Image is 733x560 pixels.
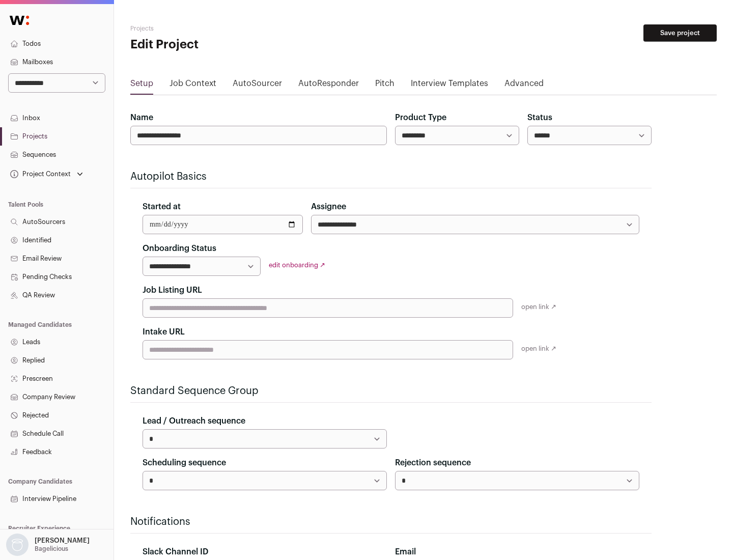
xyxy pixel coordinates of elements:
[130,37,326,53] h1: Edit Project
[233,77,282,94] a: AutoSourcer
[35,545,68,553] p: Bagelicious
[130,111,153,124] label: Name
[504,77,544,94] a: Advanced
[143,457,226,469] label: Scheduling sequence
[269,262,325,268] a: edit onboarding ↗
[143,201,181,213] label: Started at
[130,384,652,398] h2: Standard Sequence Group
[143,546,208,558] label: Slack Channel ID
[143,242,216,255] label: Onboarding Status
[527,111,552,124] label: Status
[4,10,35,31] img: Wellfound
[143,326,185,338] label: Intake URL
[130,24,326,33] h2: Projects
[395,457,471,469] label: Rejection sequence
[411,77,488,94] a: Interview Templates
[311,201,346,213] label: Assignee
[298,77,359,94] a: AutoResponder
[4,534,92,556] button: Open dropdown
[395,111,446,124] label: Product Type
[375,77,394,94] a: Pitch
[170,77,216,94] a: Job Context
[130,515,652,529] h2: Notifications
[130,170,652,184] h2: Autopilot Basics
[6,534,29,556] img: nopic.png
[143,415,245,427] label: Lead / Outreach sequence
[8,167,85,181] button: Open dropdown
[395,546,639,558] div: Email
[643,24,717,42] button: Save project
[8,170,71,178] div: Project Context
[143,284,202,296] label: Job Listing URL
[130,77,153,94] a: Setup
[35,537,90,545] p: [PERSON_NAME]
